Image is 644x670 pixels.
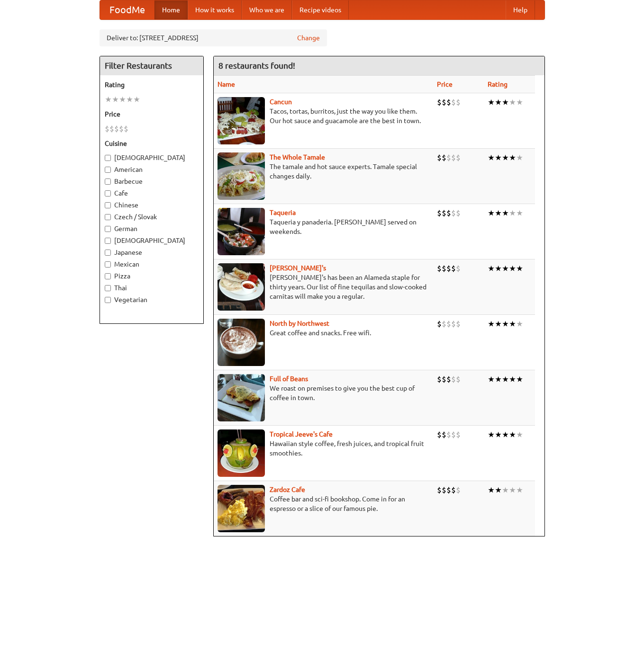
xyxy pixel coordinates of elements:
[105,250,111,256] input: Japanese
[218,61,295,70] ng-pluralize: 8 restaurants found!
[495,152,502,163] li: ★
[516,97,523,107] li: ★
[509,374,516,384] li: ★
[270,153,325,161] a: The Whole Tamale
[105,295,199,304] label: Vegetarian
[105,271,199,281] label: Pizza
[442,152,446,163] li: $
[218,217,429,236] p: Taqueria y panaderia. [PERSON_NAME] served on weekends.
[437,429,442,440] li: $
[502,319,509,329] li: ★
[488,208,495,218] li: ★
[218,429,265,477] img: jeeves.jpg
[119,124,124,134] li: $
[456,152,461,163] li: $
[451,429,456,440] li: $
[446,263,451,274] li: $
[218,152,265,200] img: wholetamale.jpg
[516,374,523,384] li: ★
[105,200,199,210] label: Chinese
[516,152,523,163] li: ★
[488,485,495,495] li: ★
[516,319,523,329] li: ★
[100,29,327,46] div: Deliver to: [STREET_ADDRESS]
[218,107,429,125] p: Tacos, tortas, burritos, just the way you like them. Our hot sauce and guacamole are the best in ...
[112,94,119,105] li: ★
[442,97,446,107] li: $
[495,208,502,218] li: ★
[105,109,199,119] h5: Price
[270,264,326,272] a: [PERSON_NAME]'s
[270,486,305,493] a: Zardoz Cafe
[270,375,308,383] a: Full of Beans
[105,167,111,173] input: American
[105,261,111,268] input: Mexican
[446,97,451,107] li: $
[133,94,140,105] li: ★
[488,374,495,384] li: ★
[516,485,523,495] li: ★
[509,263,516,274] li: ★
[451,263,456,274] li: $
[218,97,265,144] img: cancun.jpg
[105,155,111,161] input: [DEMOGRAPHIC_DATA]
[446,208,451,218] li: $
[451,374,456,384] li: $
[502,485,509,495] li: ★
[270,320,329,327] b: North by Northwest
[488,429,495,440] li: ★
[437,80,453,88] a: Price
[495,263,502,274] li: ★
[218,374,265,421] img: beans.jpg
[437,485,442,495] li: $
[188,0,242,19] a: How it works
[105,226,111,232] input: German
[495,97,502,107] li: ★
[105,94,112,105] li: ★
[105,236,199,245] label: [DEMOGRAPHIC_DATA]
[437,152,442,163] li: $
[516,429,523,440] li: ★
[105,297,111,303] input: Vegetarian
[509,429,516,440] li: ★
[509,208,516,218] li: ★
[456,263,461,274] li: $
[502,374,509,384] li: ★
[126,94,133,105] li: ★
[502,97,509,107] li: ★
[446,374,451,384] li: $
[105,124,109,134] li: $
[516,208,523,218] li: ★
[488,97,495,107] li: ★
[437,208,442,218] li: $
[105,202,111,208] input: Chinese
[446,485,451,495] li: $
[292,0,349,19] a: Recipe videos
[105,188,199,198] label: Cafe
[105,165,199,174] label: American
[100,56,203,75] h4: Filter Restaurants
[124,124,128,134] li: $
[451,152,456,163] li: $
[105,238,111,244] input: [DEMOGRAPHIC_DATA]
[218,384,429,402] p: We roast on premises to give you the best cup of coffee in town.
[242,0,292,19] a: Who we are
[509,319,516,329] li: ★
[218,80,235,88] a: Name
[218,319,265,366] img: north.jpg
[456,208,461,218] li: $
[218,328,429,338] p: Great coffee and snacks. Free wifi.
[495,429,502,440] li: ★
[270,430,333,438] b: Tropical Jeeve's Cafe
[502,429,509,440] li: ★
[456,319,461,329] li: $
[506,0,535,19] a: Help
[451,97,456,107] li: $
[437,374,442,384] li: $
[495,485,502,495] li: ★
[495,319,502,329] li: ★
[109,124,114,134] li: $
[488,80,508,88] a: Rating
